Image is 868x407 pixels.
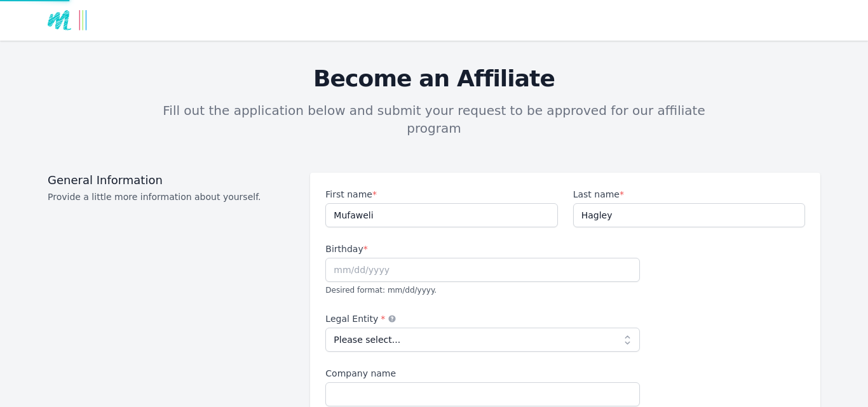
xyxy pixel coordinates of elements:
label: First name [325,188,557,201]
label: Company name [325,367,640,380]
label: Birthday [325,243,640,255]
input: mm/dd/yyyy [325,258,640,282]
label: Last name [573,188,805,201]
p: Provide a little more information about yourself. [48,190,295,203]
label: Legal Entity [325,312,640,325]
h3: Become an Affiliate [48,66,820,91]
p: Fill out the application below and submit your request to be approved for our affiliate program [149,102,719,137]
h3: General Information [48,173,295,188]
span: Desired format: mm/dd/yyyy. [325,286,437,295]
